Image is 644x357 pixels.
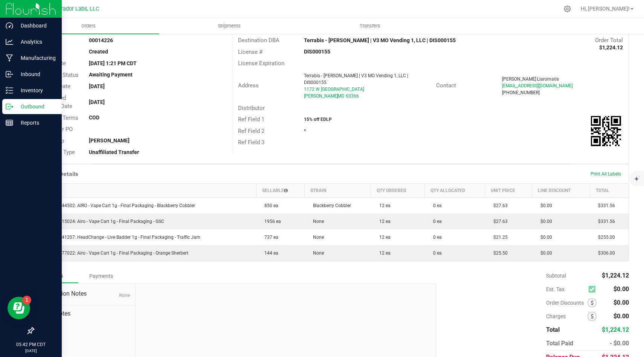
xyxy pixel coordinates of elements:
[309,203,351,208] span: Blackberry Cobbler
[490,219,508,224] span: $27.63
[89,137,130,143] strong: [PERSON_NAME]
[485,183,532,197] th: Unit Price
[38,250,188,256] span: M00001377022: Airo - Vape Cart 1g - Final Packaging - Orange Sherbert
[532,183,590,197] th: Line Discount
[429,219,442,224] span: 0 ea
[502,83,573,88] span: [EMAIL_ADDRESS][DOMAIN_NAME]
[18,18,159,34] a: Orders
[346,93,359,99] span: 63366
[591,116,621,146] qrcode: 00014226
[238,82,259,89] span: Address
[13,102,58,111] p: Outbound
[300,18,441,34] a: Transfers
[261,203,278,208] span: 850 ea
[591,116,621,146] img: Scan me!
[238,139,264,146] span: Ref Field 3
[6,22,13,29] inline-svg: Dashboard
[305,183,371,197] th: Strain
[13,86,58,95] p: Inventory
[490,235,508,240] span: $21.25
[304,49,330,55] strong: DIS000155
[13,70,58,79] p: Inbound
[34,183,256,197] th: Item
[3,348,58,354] p: [DATE]
[238,49,262,55] span: License #
[610,340,629,347] span: - $0.00
[22,296,31,305] iframe: Resource center unread badge
[119,293,130,298] span: None
[208,23,251,29] span: Shipments
[537,203,552,208] span: $0.00
[375,203,391,208] span: 12 ea
[375,219,391,224] span: 12 ea
[537,250,552,256] span: $0.00
[6,103,13,110] inline-svg: Outbound
[238,116,264,123] span: Ref Field 1
[89,83,105,89] strong: [DATE]
[13,53,58,63] p: Manufacturing
[613,285,629,293] span: $0.00
[309,250,324,256] span: None
[337,93,337,99] span: ,
[238,37,279,44] span: Destination DBA
[594,235,615,240] span: $255.00
[375,235,391,240] span: 12 ea
[546,340,573,347] span: Total Paid
[6,119,13,127] inline-svg: Reports
[55,6,99,12] span: Curador Labs, LLC
[602,326,629,333] span: $1,224.12
[38,219,164,224] span: M00001815024: Airo - Vape Cart 1g - Final Packaging - GSC
[261,235,278,240] span: 737 ea
[13,21,58,30] p: Dashboard
[261,250,278,256] span: 144 ea
[599,44,623,50] strong: $1,224.12
[89,37,113,43] strong: 00014226
[89,60,137,66] strong: [DATE] 1:21 PM CDT
[238,60,284,67] span: License Expiration
[349,23,391,29] span: Transfers
[304,87,364,92] span: 1172 W [GEOGRAPHIC_DATA]
[594,219,615,224] span: $331.56
[238,128,264,134] span: Ref Field 2
[304,117,332,122] strong: 15% off EDLP
[490,250,508,256] span: $25.50
[309,235,324,240] span: None
[6,54,13,62] inline-svg: Manufacturing
[256,183,305,197] th: Sellable
[429,203,442,208] span: 0 ea
[304,37,456,43] strong: Terrabis - [PERSON_NAME] | V3 MO Vending 1, LLC | DIS000155
[502,90,540,95] span: [PHONE_NUMBER]
[39,289,130,298] span: Destination Notes
[13,37,58,46] p: Analytics
[6,70,13,78] inline-svg: Inbound
[309,219,324,224] span: None
[89,149,139,155] strong: Unaffiliated Transfer
[89,114,99,121] strong: COD
[6,38,13,46] inline-svg: Analytics
[546,300,588,306] span: Order Discounts
[238,105,265,111] span: Distributor
[71,23,106,29] span: Orders
[590,183,629,197] th: Total
[613,313,629,320] span: $0.00
[537,219,552,224] span: $0.00
[546,273,566,279] span: Subtotal
[375,250,391,256] span: 12 ea
[8,297,30,319] iframe: Resource center
[89,72,133,78] strong: Awaiting Payment
[39,309,130,318] span: Order Notes
[38,203,195,208] span: M00001244502: AIRO - Vape Cart 1g - Final Packaging - Blackberry Cobbler
[594,203,615,208] span: $331.56
[602,272,629,279] span: $1,224.12
[490,203,508,208] span: $27.63
[304,73,408,85] span: Terrabis - [PERSON_NAME] | V3 MO Vending 1, LLC | DIS000155
[546,326,560,333] span: Total
[537,76,559,82] span: Liaromatis
[581,6,630,12] span: Hi, [PERSON_NAME]!
[563,5,572,12] div: Manage settings
[38,235,200,240] span: M00002141207: HeadChange - Live Badder 1g - Final Packaging - Traffic Jam
[6,87,13,94] inline-svg: Inventory
[546,286,586,292] span: Est. Tax
[537,235,552,240] span: $0.00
